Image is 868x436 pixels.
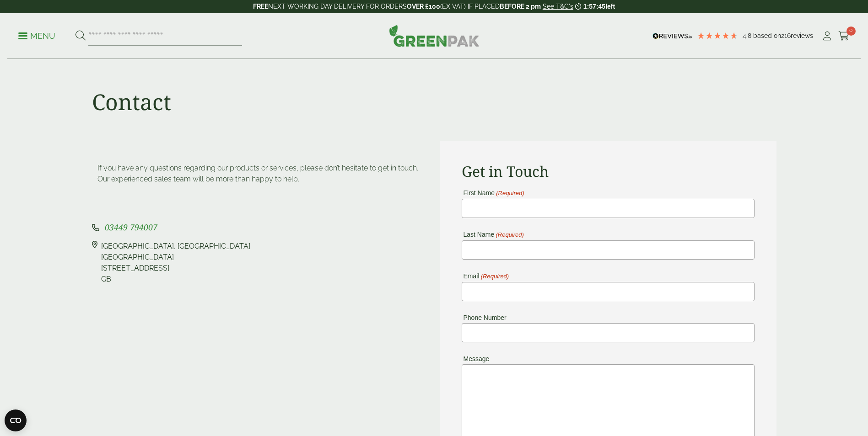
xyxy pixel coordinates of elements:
span: (Required) [495,232,524,238]
label: Phone Number [462,314,507,321]
button: Open CMP widget [5,409,27,431]
span: 0 [846,27,856,36]
span: (Required) [496,190,524,197]
i: Cart [838,32,850,41]
span: 4.8 [743,32,753,39]
span: reviews [791,32,813,39]
label: Last Name [462,231,524,238]
div: 4.79 Stars [697,32,738,40]
label: Email [462,273,509,280]
strong: BEFORE 2 pm [500,3,541,10]
div: [GEOGRAPHIC_DATA], [GEOGRAPHIC_DATA] [GEOGRAPHIC_DATA] [STREET_ADDRESS] GB [101,241,250,285]
strong: OVER £100 [407,3,440,10]
i: My Account [821,32,833,41]
h2: Get in Touch [462,163,755,180]
a: 0 [838,29,850,43]
a: Menu [18,31,55,40]
p: Menu [18,31,55,42]
span: Based on [753,32,781,39]
label: First Name [462,190,524,197]
p: If you have any questions regarding our products or services, please don’t hesitate to get in tou... [97,163,423,185]
h1: Contact [92,89,171,115]
span: (Required) [480,273,509,280]
label: Message [462,356,490,362]
img: REVIEWS.io [652,33,692,39]
a: See T&C's [543,3,573,10]
span: 03449 794007 [105,222,157,233]
strong: FREE [253,3,268,10]
span: left [605,3,615,10]
a: 03449 794007 [105,223,157,232]
span: 1:57:45 [583,3,605,10]
span: 216 [781,32,791,39]
img: GreenPak Supplies [389,25,480,47]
